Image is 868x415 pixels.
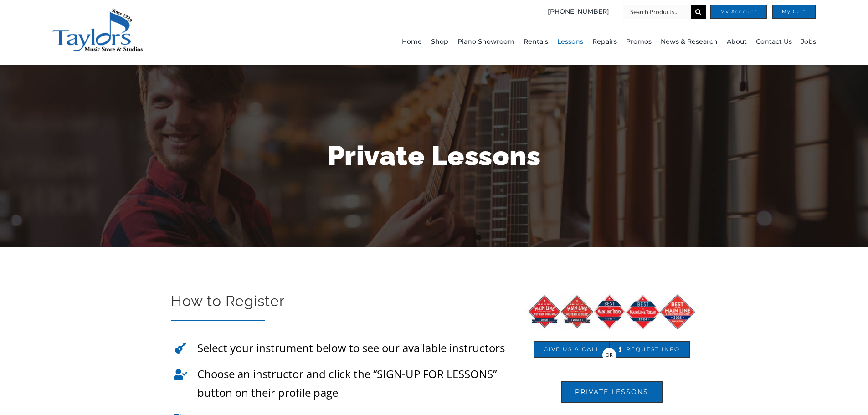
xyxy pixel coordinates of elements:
[548,5,609,19] a: [PHONE_NUMBER]
[402,19,422,65] a: Home
[431,35,448,49] span: Shop
[727,19,747,65] a: About
[171,292,519,311] h2: How to Register
[626,35,652,49] span: Promos
[772,5,816,19] a: My Cart
[801,19,816,65] a: Jobs
[524,19,548,65] a: Rentals
[626,346,680,353] span: REQUEST INFO
[431,19,448,65] a: Shop
[534,341,609,358] a: Give us A Call
[251,19,816,65] nav: Main Menu
[592,35,617,49] span: Repairs
[756,19,792,65] a: Contact Us
[623,5,691,19] input: Search Products...
[756,35,792,49] span: Contact Us
[561,381,663,403] a: Private Lessons
[557,35,583,49] span: Lessons
[197,339,519,358] p: Select your instrument below to see our available instructors
[402,35,422,49] span: Home
[575,388,648,396] span: Private Lessons
[457,19,514,65] a: Piano Showroom
[52,7,143,16] a: taylors-music-store-west-chester
[592,19,617,65] a: Repairs
[609,341,690,358] a: REQUEST INFO
[606,349,613,361] span: OR
[197,365,519,402] p: Choose an instructor and click the “SIGN-UP FOR LESSONS” button on their profile page
[251,5,816,19] nav: Top Right
[661,35,718,49] span: News & Research
[524,292,699,330] img: BOML 5
[727,35,747,49] span: About
[168,137,701,175] h1: Private Lessons
[661,19,718,65] a: News & Research
[457,35,514,49] span: Piano Showroom
[557,19,583,65] a: Lessons
[801,35,816,49] span: Jobs
[524,35,548,49] span: Rentals
[691,5,706,19] input: Search
[710,5,767,19] a: My Account
[626,19,652,65] a: Promos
